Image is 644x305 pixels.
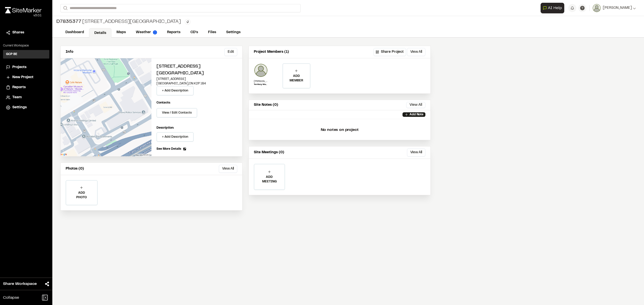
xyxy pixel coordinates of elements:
span: [PERSON_NAME] [603,5,632,11]
span: D7835377 [56,18,81,26]
img: Doug Ryan [254,63,268,77]
button: View All [407,48,425,56]
p: [STREET_ADDRESS] [156,77,237,81]
button: Open AI Assistant [541,3,564,13]
div: [STREET_ADDRESS][GEOGRAPHIC_DATA] [56,18,181,26]
a: Maps [111,28,131,37]
button: + Add Description [156,132,194,142]
a: Settings [221,28,246,37]
img: precipai.png [153,30,157,34]
span: AI Help [548,5,562,11]
a: Reports [162,28,185,37]
div: Open AI Assistant [541,3,566,13]
button: Edit Tags [185,19,190,25]
p: [PERSON_NAME] [254,79,268,83]
p: ADD MEMBER [283,74,310,83]
button: + Add Description [156,86,194,95]
span: See More Details [156,147,181,151]
div: Oh geez...please don't... [5,13,42,18]
p: [GEOGRAPHIC_DATA] , ON K2P 1B4 [156,81,237,86]
span: Settings [12,105,27,110]
button: View All [219,165,237,173]
a: Settings [6,105,46,110]
p: Contacts: [156,100,171,105]
button: View All [406,102,425,108]
button: View / Edit Contacts [156,108,197,118]
button: [PERSON_NAME] [593,4,636,12]
a: CD's [185,28,203,37]
a: Team [6,95,46,100]
a: Files [203,28,221,37]
button: View All [407,148,425,157]
span: Reports [12,85,26,90]
p: Site Meetings (0) [254,150,284,155]
p: No notes on project [253,122,426,138]
button: Edit [224,48,237,56]
a: New Project [6,75,46,80]
p: Description: [156,126,237,130]
p: Site Notes (0) [254,102,278,108]
p: ADD PHOTO [66,191,97,200]
p: Current Workspace [3,43,49,48]
span: Team [12,95,22,100]
p: Info [66,49,73,55]
h3: GCP BE [6,52,17,57]
span: New Project [12,75,33,80]
span: Projects [12,65,26,70]
img: rebrand.png [5,7,42,13]
a: Details [89,28,111,38]
a: Projects [6,65,46,70]
a: Reports [6,85,46,90]
p: Photos (0) [66,166,84,172]
span: Share Workspace [3,281,37,287]
button: Search [60,4,69,12]
p: Territory Manager [254,83,268,86]
h2: [STREET_ADDRESS][GEOGRAPHIC_DATA] [156,63,237,77]
a: Dashboard [60,28,89,37]
a: Shares [6,30,46,35]
span: Shares [12,30,24,35]
p: Project Members (1) [254,49,289,55]
img: User [593,4,601,12]
span: Collapse [3,295,19,301]
p: Add Note [410,112,423,117]
p: ADD MEETING [254,175,285,184]
a: Weather [131,28,162,37]
button: Share Project [374,48,406,56]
